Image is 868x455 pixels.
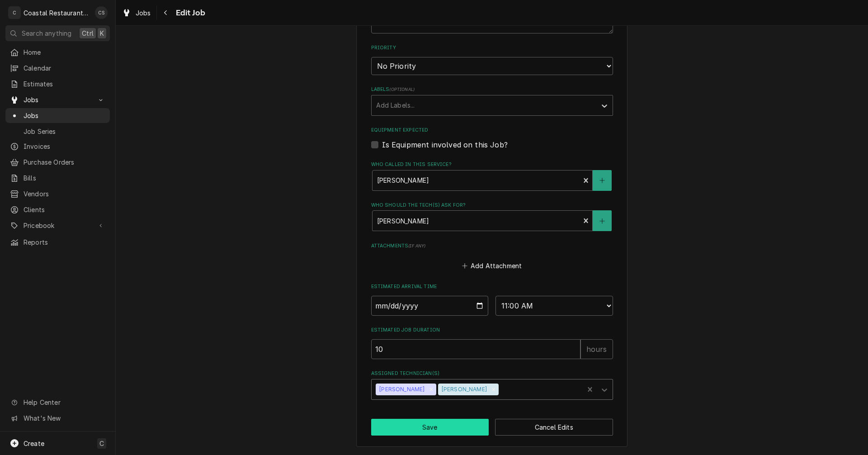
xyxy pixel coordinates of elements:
div: Priority [371,44,613,75]
span: Estimates [24,79,105,89]
a: Go to What's New [5,411,110,426]
a: Bills [5,171,110,185]
label: Who called in this service? [371,161,613,168]
span: What's New [24,413,104,423]
div: Labels [371,86,613,115]
a: Go to Pricebook [5,218,110,233]
button: Cancel Edits [495,419,613,436]
a: Invoices [5,139,110,154]
span: ( optional ) [389,87,415,92]
span: Search anything [22,28,71,38]
div: CS [95,6,108,19]
a: Home [5,45,110,60]
span: Clients [24,205,105,214]
span: C [99,439,104,448]
a: Clients [5,202,110,217]
span: Reports [24,237,105,247]
div: Attachments [371,242,613,272]
a: Calendar [5,61,110,76]
span: Pricebook [24,221,92,230]
a: Estimates [5,76,110,91]
span: Vendors [24,189,105,199]
svg: Create New Contact [599,177,605,184]
a: Job Series [5,124,110,139]
span: Create [24,440,44,447]
div: Chris Sockriter's Avatar [95,6,108,19]
label: Estimated Job Duration [371,327,613,334]
div: Equipment Expected [371,127,613,150]
svg: Create New Contact [599,218,605,224]
a: Go to Help Center [5,395,110,410]
span: K [100,28,104,38]
div: Remove Phill Blush [489,384,499,395]
span: Home [24,47,105,57]
span: Edit Job [173,7,205,19]
button: Create New Contact [593,210,612,231]
span: Job Series [24,127,105,136]
div: Button Group Row [371,419,613,436]
label: Who should the tech(s) ask for? [371,202,613,209]
div: Estimated Arrival Time [371,283,613,315]
span: Jobs [24,111,105,120]
button: Save [371,419,489,436]
span: Invoices [24,142,105,151]
div: Remove James Gatton [426,384,436,395]
label: Priority [371,44,613,52]
span: Calendar [24,63,105,73]
span: Purchase Orders [24,157,105,167]
label: Assigned Technician(s) [371,370,613,377]
input: Date [371,296,489,316]
div: Coastal Restaurant Repair [24,8,90,18]
span: Help Center [24,398,104,407]
a: Jobs [118,5,155,20]
label: Equipment Expected [371,127,613,134]
a: Purchase Orders [5,155,110,170]
a: Reports [5,235,110,250]
div: [PERSON_NAME] [376,384,426,395]
div: Estimated Job Duration [371,327,613,359]
button: Search anythingCtrlK [5,25,110,41]
select: Time Select [495,296,613,316]
span: Jobs [24,95,92,104]
span: Bills [24,173,105,183]
label: Labels [371,86,613,93]
div: Button Group [371,419,613,436]
label: Attachments [371,242,613,250]
button: Add Attachment [460,260,524,272]
div: Who should the tech(s) ask for? [371,202,613,231]
button: Create New Contact [593,170,612,191]
span: Ctrl [82,28,94,38]
span: ( if any ) [408,243,425,248]
button: Navigate back [159,5,173,20]
div: hours [580,339,613,359]
label: Estimated Arrival Time [371,283,613,290]
a: Go to Jobs [5,92,110,107]
div: Who called in this service? [371,161,613,190]
span: Jobs [136,8,151,18]
div: [PERSON_NAME] [438,384,489,395]
a: Vendors [5,186,110,201]
div: Assigned Technician(s) [371,370,613,399]
a: Jobs [5,108,110,123]
div: C [8,6,21,19]
label: Is Equipment involved on this Job? [382,139,508,150]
